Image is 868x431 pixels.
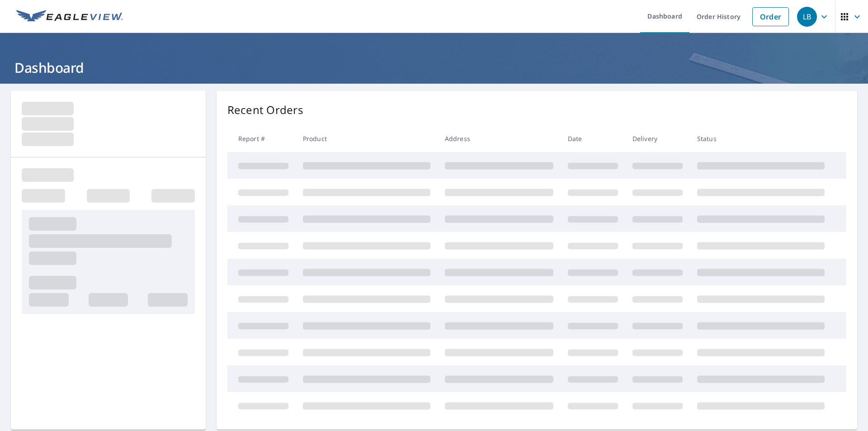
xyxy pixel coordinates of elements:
img: EV Logo [16,10,123,24]
div: LB [797,7,817,27]
a: Order [752,7,789,26]
th: Delivery [625,125,690,152]
th: Date [561,125,625,152]
th: Address [438,125,561,152]
th: Status [690,125,832,152]
h1: Dashboard [11,58,857,77]
th: Product [296,125,438,152]
th: Report # [227,125,296,152]
p: Recent Orders [227,102,303,118]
